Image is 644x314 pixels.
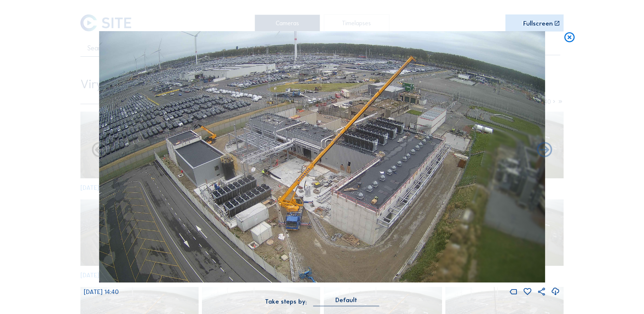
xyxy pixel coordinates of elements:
[84,288,119,295] span: [DATE] 14:40
[535,141,554,160] i: Back
[99,31,545,282] img: Image
[313,297,379,305] div: Default
[335,297,357,303] div: Default
[265,298,307,305] div: Take steps by:
[523,20,553,27] div: Fullscreen
[90,141,109,160] i: Forward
